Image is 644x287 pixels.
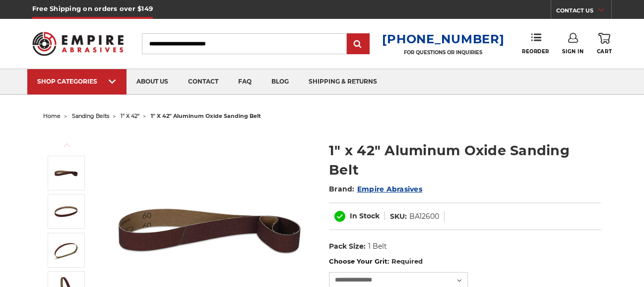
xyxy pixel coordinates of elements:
img: Empire Abrasives [32,26,124,62]
a: 1" x 42" [121,112,139,119]
a: blog [261,69,299,95]
span: Sign In [562,48,583,55]
a: contact [178,69,228,95]
span: In Stock [350,211,380,220]
span: 1" x 42" aluminum oxide sanding belt [151,112,261,119]
dd: BA12600 [409,211,439,222]
img: 1" x 42" Aluminum Oxide Sanding Belt [54,199,78,224]
dt: Pack Size: [329,241,366,252]
small: Required [391,257,423,265]
h1: 1" x 42" Aluminum Oxide Sanding Belt [329,141,601,180]
dd: 1 Belt [368,241,387,252]
a: shipping & returns [299,69,387,95]
p: FOR QUESTIONS OR INQUIRIES [382,49,504,56]
img: 1" x 42" Sanding Belt AOX [54,238,78,263]
span: Reorder [522,48,549,55]
a: Reorder [522,33,549,54]
span: Cart [597,48,612,55]
button: Previous [55,134,79,156]
a: sanding belts [72,112,109,119]
div: SHOP CATEGORIES [37,78,117,85]
span: Brand: [329,185,355,193]
label: Choose Your Grit: [329,257,601,267]
a: home [43,112,61,119]
input: Submit [348,34,368,54]
a: [PHONE_NUMBER] [382,32,504,46]
a: Empire Abrasives [357,185,422,193]
a: about us [127,69,178,95]
dt: SKU: [390,211,407,222]
img: 1" x 42" Aluminum Oxide Belt [54,161,78,186]
a: faq [228,69,261,95]
a: CONTACT US [556,5,611,19]
a: Cart [597,33,612,55]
